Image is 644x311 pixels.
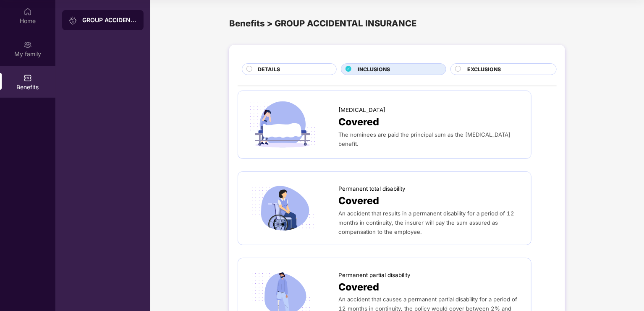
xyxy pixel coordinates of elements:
[338,271,411,280] span: Permanent partial disability
[24,8,32,16] img: svg+xml;base64,PHN2ZyBpZD0iSG9tZSIgeG1sbnM9Imh0dHA6Ly93d3cudzMub3JnLzIwMDAvc3ZnIiB3aWR0aD0iMjAiIG...
[82,16,137,24] div: GROUP ACCIDENTAL INSURANCE
[229,17,565,30] div: Benefits > GROUP ACCIDENTAL INSURANCE
[246,99,319,150] img: icon
[338,131,510,147] span: The nominees are paid the principal sum as the [MEDICAL_DATA] benefit.
[338,193,379,209] span: Covered
[246,183,319,233] img: icon
[358,65,390,73] span: INCLUSIONS
[338,184,406,193] span: Permanent total disability
[338,106,385,114] span: [MEDICAL_DATA]
[258,65,280,73] span: DETAILS
[338,280,379,295] span: Covered
[24,74,32,82] img: svg+xml;base64,PHN2ZyBpZD0iQmVuZWZpdHMiIHhtbG5zPSJodHRwOi8vd3d3LnczLm9yZy8yMDAwL3N2ZyIgd2lkdGg9Ij...
[467,65,501,73] span: EXCLUSIONS
[69,16,77,25] img: svg+xml;base64,PHN2ZyB3aWR0aD0iMjAiIGhlaWdodD0iMjAiIHZpZXdCb3g9IjAgMCAyMCAyMCIgZmlsbD0ibm9uZSIgeG...
[338,114,379,130] span: Covered
[24,41,32,49] img: svg+xml;base64,PHN2ZyB3aWR0aD0iMjAiIGhlaWdodD0iMjAiIHZpZXdCb3g9IjAgMCAyMCAyMCIgZmlsbD0ibm9uZSIgeG...
[338,210,514,235] span: An accident that results in a permanent disability for a period of 12 months in continuity, the i...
